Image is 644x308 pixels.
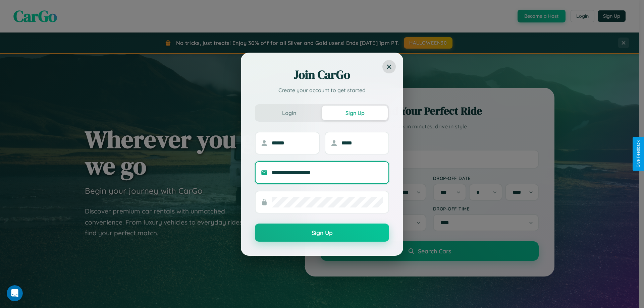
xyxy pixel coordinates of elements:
h2: Join CarGo [255,67,389,83]
button: Sign Up [322,106,388,120]
button: Login [256,106,322,120]
button: Sign Up [255,224,389,242]
iframe: Intercom live chat [7,285,23,301]
div: Give Feedback [636,140,641,168]
p: Create your account to get started [255,86,389,94]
